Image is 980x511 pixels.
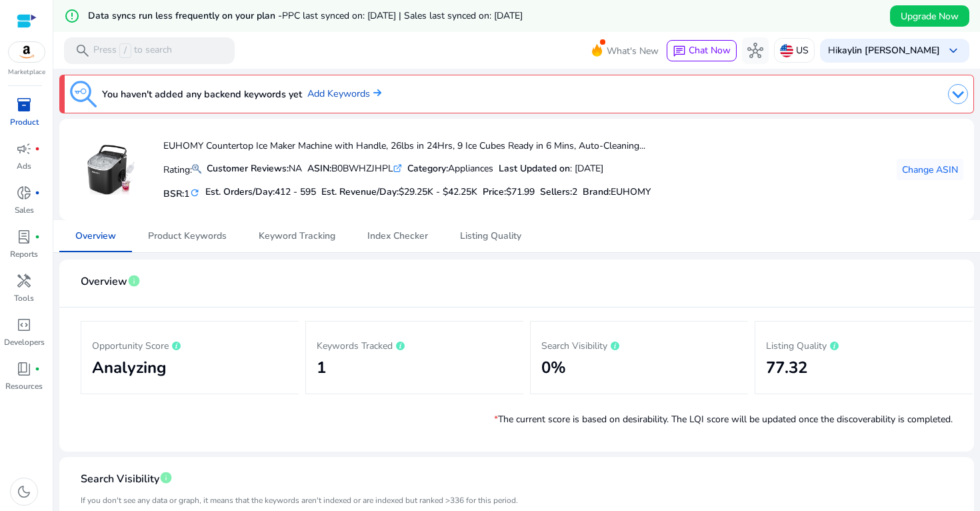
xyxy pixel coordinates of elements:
a: Add Keywords [307,87,381,101]
h5: : [583,187,651,198]
p: Reports [10,248,38,260]
div: NA [207,161,302,175]
span: fiber_manual_record [35,366,40,372]
img: amazon.svg [9,42,45,62]
span: $71.99 [506,185,535,198]
img: arrow-right.svg [370,89,381,97]
span: handyman [16,273,32,289]
span: What's New [607,39,659,63]
h2: 0% [541,358,737,378]
b: ASIN: [307,162,331,175]
img: keyword-tracking.svg [70,81,97,107]
p: Tools [14,292,34,304]
p: Hi [828,46,940,55]
span: keyboard_arrow_down [945,43,961,59]
p: Press to search [93,43,172,58]
h5: Est. Orders/Day: [205,187,316,198]
h3: You haven't added any backend keywords yet [102,86,302,102]
span: fiber_manual_record [35,234,40,239]
span: Index Checker [367,231,428,241]
div: Appliances [407,161,493,175]
span: Product Keywords [148,231,227,241]
p: Sales [15,204,34,216]
h5: Price: [483,187,535,198]
b: kaylin [PERSON_NAME] [837,44,940,57]
p: The current score is based on desirability. The LQI score will be updated once the discoverabilit... [494,412,953,426]
span: fiber_manual_record [35,190,40,195]
span: hub [747,43,763,59]
b: Last Updated on [499,162,570,175]
p: Marketplace [8,67,45,77]
span: 412 - 595 [275,185,316,198]
p: Search Visibility [541,337,737,353]
span: / [119,43,131,58]
img: us.svg [780,44,793,57]
p: Product [10,116,39,128]
h5: BSR: [163,185,200,200]
button: hub [742,37,769,64]
span: Listing Quality [460,231,521,241]
p: Keywords Tracked [317,337,513,353]
div: : [DATE] [499,161,603,175]
span: dark_mode [16,484,32,500]
p: Ads [17,160,31,172]
span: donut_small [16,185,32,201]
span: EUHOMY [611,185,651,198]
img: 717Bh1wcU5L.jpg [85,145,135,195]
p: Resources [5,380,43,392]
span: PPC last synced on: [DATE] | Sales last synced on: [DATE] [282,9,523,22]
mat-icon: refresh [189,187,200,199]
p: Opportunity Score [92,337,288,353]
span: Chat Now [689,44,731,57]
h2: 77.32 [766,358,962,378]
span: Overview [81,270,127,294]
h5: Est. Revenue/Day: [321,187,477,198]
h5: Data syncs run less frequently on your plan - [88,11,523,22]
h5: Sellers: [540,187,577,198]
h2: Analyzing [92,358,288,378]
mat-card-subtitle: If you don't see any data or graph, it means that the keywords aren't indexed or are indexed but ... [81,494,518,507]
mat-icon: error_outline [64,8,80,24]
span: 2 [572,185,577,198]
button: chatChat Now [667,40,737,61]
span: inventory_2 [16,97,32,113]
h4: EUHOMY Countertop Ice Maker Machine with Handle, 26lbs in 24Hrs, 9 Ice Cubes Ready in 6 Mins, Aut... [163,141,651,152]
span: campaign [16,141,32,157]
span: chat [673,45,686,58]
img: dropdown-arrow.svg [948,84,968,104]
span: 1 [184,187,189,200]
button: Upgrade Now [890,5,969,27]
p: Developers [4,336,45,348]
p: US [796,39,809,62]
b: Customer Reviews: [207,162,289,175]
span: Change ASIN [902,163,958,177]
span: Overview [75,231,116,241]
h2: 1 [317,358,513,378]
span: Brand [583,185,609,198]
span: Search Visibility [81,468,159,491]
span: code_blocks [16,317,32,333]
div: B0BWHZJHPL [307,161,402,175]
span: lab_profile [16,229,32,245]
p: Rating: [163,161,201,177]
span: $29.25K - $42.25K [399,185,477,198]
b: Category: [407,162,448,175]
p: Listing Quality [766,337,962,353]
button: Change ASIN [897,159,963,180]
span: fiber_manual_record [35,146,40,151]
span: info [127,274,141,288]
span: Keyword Tracking [259,231,335,241]
span: info [159,471,173,484]
span: book_4 [16,361,32,377]
span: search [75,43,91,59]
span: Upgrade Now [901,9,959,23]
